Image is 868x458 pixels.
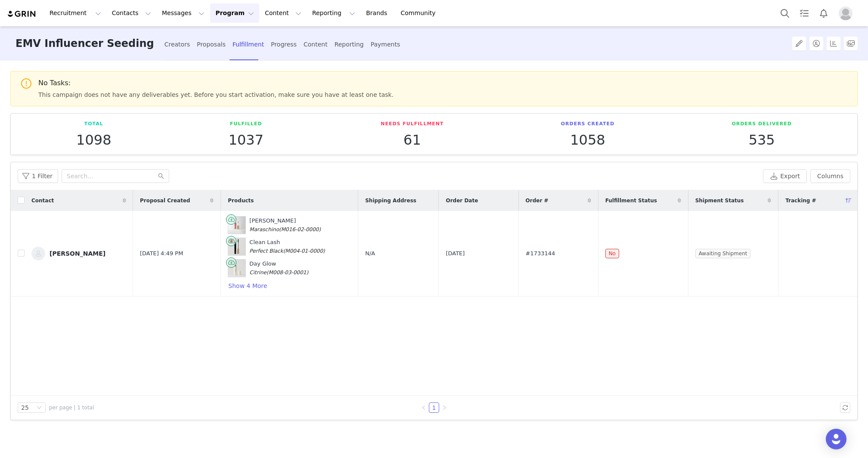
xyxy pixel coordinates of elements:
span: This campaign does not have any deliverables yet. Before you start activation, make sure you have... [38,90,851,99]
i: icon: search [158,173,164,179]
li: Next Page [439,402,449,413]
span: Shipment Status [695,197,744,204]
span: Tracking # [785,197,816,204]
span: (M016-02-0000) [279,226,321,232]
div: Content [304,33,328,56]
div: Proposals [197,33,226,56]
button: Notifications [814,3,833,23]
a: 1 [429,403,439,412]
span: Order # [526,197,549,204]
img: MERIT25-ShadeSlickSheen-Biarritz-Soldier.jpg [228,217,245,234]
span: Proposal Created [140,197,190,204]
span: #1733144 [526,249,555,258]
span: Maraschino [249,226,279,232]
p: 61 [381,132,443,148]
p: 1037 [229,132,263,148]
i: icon: down [37,405,42,411]
p: Needs Fulfillment [381,121,443,128]
div: Fulfillment [232,33,264,56]
div: 25 [21,403,29,412]
span: (M008-03-0001) [267,269,308,275]
div: Clean Lash [249,238,325,255]
p: Orders Delivered [732,121,792,128]
span: Contact [31,197,54,204]
img: caad0970-ff57-437d-b22c-31d549839529--s.jpg [31,247,45,260]
span: Citrine [249,269,267,275]
p: Fulfilled [229,121,263,128]
div: [DATE] [446,249,511,258]
p: 1098 [76,132,111,148]
button: Contacts [107,3,156,23]
p: 1058 [561,132,615,148]
div: Day Glow [249,260,308,276]
span: per page | 1 total [49,404,94,412]
p: Orders Created [561,121,615,128]
li: 1 [429,402,439,413]
div: [PERSON_NAME] [50,250,105,257]
button: 1 Filter [18,169,58,183]
div: [PERSON_NAME] [249,217,321,233]
div: Payments [371,33,400,56]
p: 535 [732,132,792,148]
a: [PERSON_NAME] [31,247,126,260]
p: Total [76,121,111,128]
button: Messages [157,3,210,23]
button: Profile [834,6,861,20]
button: Export [763,169,807,183]
span: Products [228,197,254,204]
span: No [605,249,619,258]
span: Awaiting Shipment [695,249,751,258]
button: Content [260,3,307,23]
button: Program [210,3,259,23]
img: MERIT-Clean_Lash_Allure_Seal_1.jpg [228,238,245,255]
a: Community [396,3,445,23]
div: Open Intercom Messenger [826,429,846,449]
img: grin logo [7,10,37,18]
button: Recruitment [44,3,106,23]
i: icon: exclamation-circle [21,78,31,89]
button: Search [775,3,794,23]
span: Fulfillment Status [605,197,657,204]
span: Perfect Black [249,248,283,254]
i: icon: right [442,405,447,410]
span: (M004-01-0000) [283,248,325,254]
a: Brands [361,3,395,23]
li: Previous Page [418,402,429,413]
span: [DATE] 4:49 PM [140,249,183,258]
span: Order Date [446,197,478,204]
div: Reporting [335,33,364,56]
button: Reporting [307,3,360,23]
h3: EMV Influencer Seeding [15,26,154,61]
span: N/A [365,250,375,257]
img: MERIT-DayGlow-Solstice_1454a5da-a36a-44f8-a387-afc4cdedc496.jpg [228,260,245,277]
span: No Tasks: [38,78,851,88]
button: Columns [810,169,850,183]
input: Search... [62,169,169,183]
a: Tasks [795,3,814,23]
div: Progress [271,33,297,56]
span: Shipping Address [365,197,416,204]
button: Show 4 More [228,281,267,291]
img: placeholder-profile.jpg [839,6,852,20]
div: Creators [164,33,190,56]
i: icon: left [421,405,426,410]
